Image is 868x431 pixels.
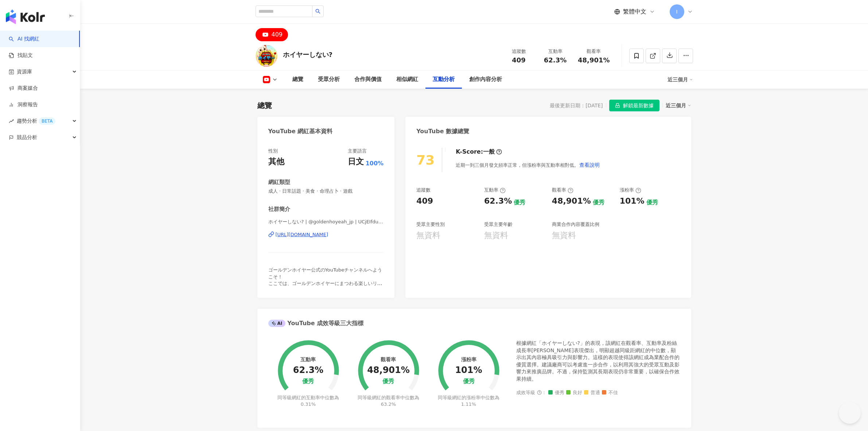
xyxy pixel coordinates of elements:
[552,196,591,207] div: 48,901%
[39,118,55,125] div: BETA
[416,153,435,168] div: 73
[268,319,364,327] div: YouTube 成效等級三大指標
[667,74,693,85] div: 近三個月
[416,127,469,135] div: YouTube 數據總覽
[505,48,533,55] div: 追蹤數
[9,101,38,108] a: 洞察報告
[268,231,384,238] a: [URL][DOMAIN_NAME]
[455,365,482,376] div: 101%
[552,230,576,241] div: 無資料
[367,365,410,376] div: 48,901%
[302,378,314,385] div: 優秀
[456,148,502,156] div: K-Score :
[839,402,861,424] iframe: Help Scout Beacon - Open
[268,127,333,135] div: YouTube 網紅基本資料
[548,390,564,396] span: 優秀
[301,401,316,407] span: 0.31%
[416,196,433,207] div: 409
[579,158,600,172] button: 查看說明
[463,378,475,385] div: 優秀
[623,8,646,16] span: 繁體中文
[552,187,573,193] div: 觀看率
[483,148,495,156] div: 一般
[512,56,526,64] span: 409
[620,196,645,207] div: 101%
[268,267,383,339] span: ゴールデンホイヤー公式のYouTubeチャンネルへようこそ！ ここでは、ゴールデンホイヤーにまつわる楽しいリアル短編動画や、ユーモアたっぷりのショートムービーをお届けします。スロット、麻雀、競馬...
[646,199,658,207] div: 優秀
[9,35,39,43] a: searchAI 找網紅
[256,45,277,67] img: KOL Avatar
[484,221,513,228] div: 受眾主要年齡
[272,30,283,40] div: 409
[381,357,396,362] div: 觀看率
[469,75,502,84] div: 創作內容分析
[348,148,367,154] div: 主要語言
[17,129,37,146] span: 競品分析
[437,395,501,408] div: 同等級網紅的漲粉率中位數為
[484,196,512,207] div: 62.3%
[620,187,641,193] div: 漲粉率
[268,156,284,168] div: 其他
[461,357,476,362] div: 漲粉率
[268,188,384,195] span: 成人 · 日常話題 · 美食 · 命理占卜 · 遊戲
[609,100,659,111] button: 解鎖最新數據
[615,103,620,108] span: lock
[514,199,525,207] div: 優秀
[354,75,382,84] div: 合作與價值
[9,119,14,124] span: rise
[6,9,45,24] img: logo
[318,75,340,84] div: 受眾分析
[276,231,328,238] div: [URL][DOMAIN_NAME]
[566,390,582,396] span: 良好
[268,219,384,225] span: ホイヤーしない? | @goldenhoyeah_jp | UCjEIfduU8kEqZISi04lwVsw
[544,57,567,64] span: 62.3%
[666,101,691,110] div: 近三個月
[366,159,384,168] span: 100%
[300,357,316,362] div: 互動率
[579,162,600,168] span: 查看說明
[550,103,603,108] div: 最後更新日期：[DATE]
[381,401,396,407] span: 63.2%
[484,230,508,241] div: 無資料
[433,75,455,84] div: 互動分析
[552,221,599,228] div: 商業合作內容覆蓋比例
[461,401,476,407] span: 1.11%
[17,113,55,129] span: 趨勢分析
[593,199,604,207] div: 優秀
[484,187,506,193] div: 互動率
[257,100,272,111] div: 總覽
[584,390,600,396] span: 普通
[416,230,440,241] div: 無資料
[676,8,677,16] span: I
[416,187,431,193] div: 追蹤數
[357,395,420,408] div: 同等級網紅的觀看率中位數為
[541,48,569,55] div: 互動率
[315,9,320,14] span: search
[293,365,323,376] div: 62.3%
[416,221,445,228] div: 受眾主要性別
[292,75,303,84] div: 總覽
[276,395,340,408] div: 同等級網紅的互動率中位數為
[283,50,332,59] div: ホイヤーしない?
[516,390,680,396] div: 成效等級 ：
[578,48,610,55] div: 觀看率
[456,158,600,172] div: 近期一到三個月發文頻率正常，但漲粉率與互動率相對低。
[578,57,610,64] span: 48,901%
[382,378,394,385] div: 優秀
[623,100,654,112] span: 解鎖最新數據
[256,28,288,41] button: 409
[268,320,286,327] div: AI
[268,148,278,154] div: 性別
[9,52,33,59] a: 找貼文
[268,205,290,213] div: 社群簡介
[268,178,290,186] div: 網紅類型
[602,390,618,396] span: 不佳
[17,64,32,80] span: 資源庫
[348,156,364,168] div: 日文
[9,85,38,92] a: 商案媒合
[516,340,680,383] div: 根據網紅「ホイヤーしない?」的表現，該網紅在觀看率、互動率及粉絲成長率[PERSON_NAME]表現傑出，明顯超越同級距網紅的中位數，顯示出其內容極具吸引力與影響力。這樣的表現使得該網紅成為業配...
[396,75,418,84] div: 相似網紅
